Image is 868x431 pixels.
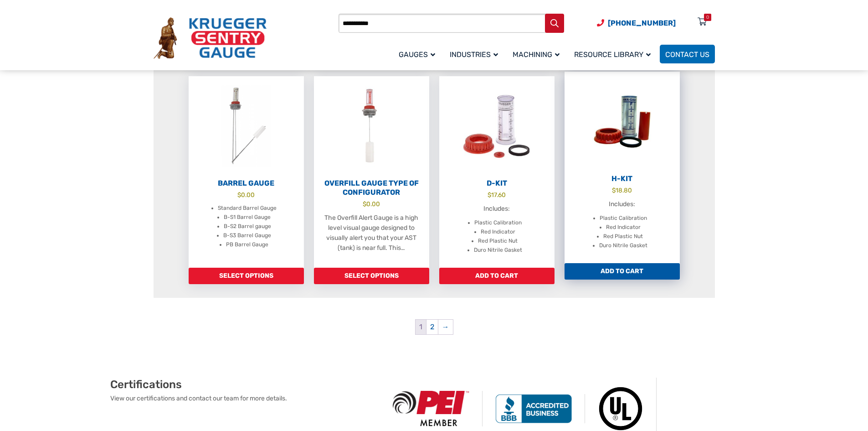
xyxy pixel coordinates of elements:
[608,19,676,27] span: [PHONE_NUMBER]
[426,320,438,334] a: Page 2
[574,199,671,209] p: Includes:
[110,394,380,403] p: View our certifications and contact our team for more details.
[223,231,271,240] li: B-S3 Barrel Gauge
[439,76,555,268] a: D-Kit $17.60 Includes: Plastic Calibration Red Indicator Red Plastic Nut Duro Nitrile Gasket
[224,222,271,231] li: B-S2 Barrel gauge
[218,204,277,213] li: Standard Barrel Gauge
[565,72,680,172] img: H-Kit
[481,228,515,237] li: Red Indicator
[565,72,680,263] a: H-Kit $18.80 Includes: Plastic Calibration Red Indicator Red Plastic Nut Duro Nitrile Gasket
[660,45,715,63] a: Contact Us
[574,50,651,59] span: Resource Library
[597,17,676,29] a: Phone Number (920) 434-8860
[314,76,429,268] a: Overfill Gauge Type OF Configurator $0.00 The Overfill Alert Gauge is a high level visual gauge d...
[314,179,429,197] h2: Overfill Gauge Type OF Configurator
[237,191,255,198] bdi: 0.00
[380,391,483,426] img: PEI Member
[665,50,709,59] span: Contact Us
[448,204,545,214] p: Includes:
[439,268,555,284] a: Add to cart: “D-Kit”
[189,76,304,177] img: Barrel Gauge
[507,43,569,65] a: Machining
[189,179,304,188] h2: Barrel Gauge
[444,43,507,65] a: Industries
[599,241,647,250] li: Duro Nitrile Gasket
[600,214,647,223] li: Plastic Calibration
[154,319,715,338] nav: Product Pagination
[189,268,304,284] a: Add to cart: “Barrel Gauge”
[706,14,709,21] div: 0
[438,320,453,334] a: →
[474,218,522,228] li: Plastic Calibration
[483,394,585,423] img: BBB
[603,232,643,241] li: Red Plastic Nut
[314,76,429,177] img: Overfill Gauge Type OF Configurator
[565,263,680,280] a: Add to cart: “H-Kit”
[363,200,366,208] span: $
[226,240,268,249] li: PB Barrel Gauge
[513,50,560,59] span: Machining
[439,179,555,188] h2: D-Kit
[612,187,632,194] bdi: 18.80
[488,191,506,198] bdi: 17.60
[399,50,435,59] span: Gauges
[606,223,641,232] li: Red Indicator
[393,43,444,65] a: Gauges
[569,43,660,65] a: Resource Library
[189,76,304,268] a: Barrel Gauge $0.00 Standard Barrel Gauge B-S1 Barrel Gauge B-S2 Barrel gauge B-S3 Barrel Gauge PB...
[612,187,616,194] span: $
[450,50,498,59] span: Industries
[314,268,429,284] a: Add to cart: “Overfill Gauge Type OF Configurator”
[237,191,241,198] span: $
[363,200,380,208] bdi: 0.00
[416,320,426,334] span: Page 1
[154,17,267,59] img: Krueger Sentry Gauge
[565,174,680,183] h2: H-Kit
[224,213,271,222] li: B-S1 Barrel Gauge
[478,237,518,246] li: Red Plastic Nut
[474,246,522,255] li: Duro Nitrile Gasket
[110,378,380,391] h2: Certifications
[323,213,420,253] p: The Overfill Alert Gauge is a high level visual gauge designed to visually alert you that your AS...
[488,191,491,198] span: $
[439,76,555,177] img: D-Kit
